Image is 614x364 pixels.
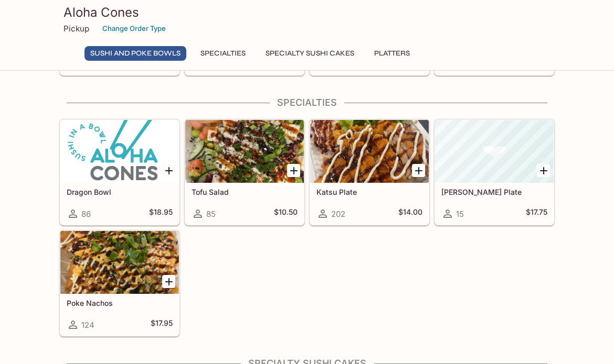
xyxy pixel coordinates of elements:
h5: $17.75 [526,207,547,220]
button: Sushi and Poke Bowls [84,46,186,61]
button: Add Tofu Salad [287,164,300,177]
span: 124 [81,320,94,330]
span: 202 [331,209,345,219]
span: 15 [456,209,464,219]
h5: $14.00 [398,207,422,220]
div: Poke Nachos [60,231,179,294]
div: Dragon Bowl [60,120,179,183]
h5: $18.95 [149,207,173,220]
a: Dragon Bowl86$18.95 [60,119,179,225]
h5: Poke Nachos [67,299,173,307]
h5: Katsu Plate [316,187,422,196]
h5: Tofu Salad [192,187,298,196]
div: Tofu Salad [185,120,304,183]
button: Add Dragon Bowl [162,164,175,177]
button: Change Order Type [98,20,171,37]
div: Katsu Plate [310,120,429,183]
h5: $10.50 [274,207,298,220]
h5: Dragon Bowl [67,187,173,196]
a: Tofu Salad85$10.50 [185,119,304,225]
span: 85 [206,209,216,219]
span: 86 [81,209,91,219]
button: Specialty Sushi Cakes [260,46,360,61]
h5: [PERSON_NAME] Plate [441,187,547,196]
button: Add Katsu Plate [412,164,425,177]
h5: $17.95 [151,318,173,331]
h4: Specialties [59,97,555,108]
button: Add Hamachi Kama Plate [537,164,550,177]
a: Katsu Plate202$14.00 [310,119,429,225]
div: Hamachi Kama Plate [435,120,554,183]
button: Platters [368,46,416,61]
a: Poke Nachos124$17.95 [60,230,179,336]
a: [PERSON_NAME] Plate15$17.75 [435,119,554,225]
p: Pickup [63,24,89,34]
button: Add Poke Nachos [162,275,175,288]
h3: Aloha Cones [63,4,551,20]
button: Specialties [195,46,251,61]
